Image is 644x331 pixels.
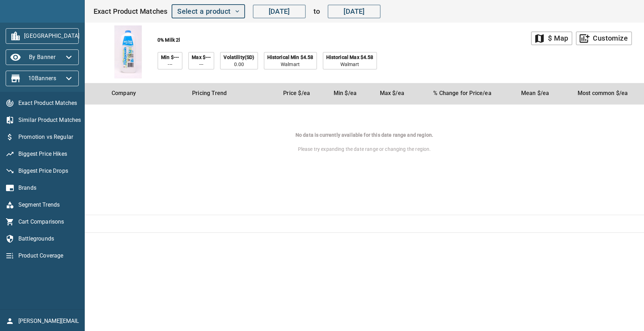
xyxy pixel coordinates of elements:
[18,99,79,107] span: Exact Product Matches
[18,133,79,141] span: Promotion vs Regular
[267,54,314,61] div: Historical Min $4.58
[85,82,644,233] table: regular price report
[11,30,73,42] span: [GEOGRAPHIC_DATA]
[326,54,374,61] div: Historical Max $4.58
[580,32,628,45] span: Customize
[334,90,357,96] span: Min price per each
[18,235,79,243] span: Battlegrounds
[223,54,254,61] div: Volatility(SD)
[11,52,73,63] span: By Banner
[18,252,79,260] span: Product Coverage
[6,28,79,44] button: [GEOGRAPHIC_DATA]
[296,132,433,138] b: No data is currently available for this date range and region.
[199,61,203,68] span: ---
[192,90,227,96] span: Pricing Trend Graph
[283,90,310,96] span: Price per each
[18,150,79,158] span: Biggest Price Hikes
[380,90,404,96] span: Max price per each
[157,36,180,43] div: 0% milk 2l
[177,5,239,18] span: Select a product
[161,54,179,61] div: Min $---
[281,61,300,68] span: Walmart
[531,31,572,45] button: map$ Map
[18,167,79,175] span: Biggest Price Drops
[192,54,211,61] div: Max $---
[234,61,244,68] span: 0.00
[18,201,79,209] span: Segment Trends
[168,61,172,68] span: ---
[576,31,632,45] button: add_chartCustomize
[6,71,79,86] button: 10Banners
[578,90,628,96] span: Most common of Current $/ea
[102,25,155,78] img: 0% milk 2l
[18,116,79,124] span: Similar Product Matches
[11,73,73,84] span: 10 Banners
[112,90,136,96] span: Company/Banner
[18,218,79,226] span: Cart Comparisons
[548,32,568,45] div: $ Map
[18,317,79,325] span: [PERSON_NAME][EMAIL_ADDRESS][DOMAIN_NAME]
[94,4,384,18] div: Exact Product Matches
[314,6,320,17] span: to
[521,90,549,96] span: Mean of Current $/each
[534,33,545,44] i: map
[433,90,491,96] span: Min $/ea compared to Max $/ea for the time period specified
[18,184,79,192] span: Brands
[340,61,359,68] span: Walmart
[579,33,590,44] i: add_chart
[172,4,245,18] button: Select a product
[220,52,258,70] div: Volatility(SD)
[6,49,79,65] button: By Banner
[85,105,644,215] td: Please try expanding the date range or changing the region.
